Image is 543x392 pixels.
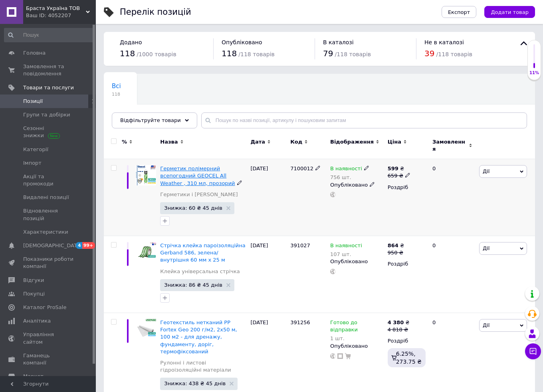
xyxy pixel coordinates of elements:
[23,256,74,270] span: Показники роботи компанії
[525,343,541,359] button: Чат з покупцем
[112,91,121,97] span: 118
[23,146,48,153] span: Категорії
[160,242,245,263] a: Стрічка клейка пароізоляційна Gerband 586, зелена/внутрішня 60 мм x 25 м
[483,322,489,328] span: Дії
[528,70,541,76] div: 11%
[484,6,535,18] button: Додати товар
[388,337,426,345] div: Роздріб
[120,117,181,123] span: Відфільтруйте товари
[330,258,384,265] div: Опубліковано
[483,168,489,174] span: Дії
[491,9,529,15] span: Додати товар
[330,343,384,350] div: Опубліковано
[23,373,44,380] span: Маркет
[160,268,240,275] a: Клейка універсальна стрічка
[335,51,371,57] span: / 118 товарів
[248,159,288,236] div: [DATE]
[250,138,265,146] span: Дата
[23,98,43,105] span: Позиції
[136,165,156,185] img: Герметик полимерный всепогодный GEOCEL All Weather , 310 мл, прозрачный
[388,326,410,333] div: 4 818 ₴
[23,304,66,311] span: Каталог ProSale
[23,277,44,284] span: Відгуки
[112,83,121,90] span: Всі
[76,242,82,249] span: 4
[164,205,222,211] span: Знижка: 60 ₴ 45 днів
[136,319,156,339] img: Геотекстиль нетканый PP Fortex Geo 200 г/м2, 2х50 м, 100 м2 - для дренажа, фундамента, дорог, тер...
[428,159,477,236] div: 0
[23,63,74,77] span: Замовлення та повідомлення
[330,138,374,146] span: Відображення
[23,49,46,57] span: Головна
[388,242,404,249] div: ₴
[23,331,74,345] span: Управління сайтом
[23,194,69,201] span: Видалені позиції
[222,39,262,45] span: Опубліковано
[23,160,42,167] span: Імпорт
[388,184,426,191] div: Роздріб
[23,242,82,249] span: [DEMOGRAPHIC_DATA]
[23,290,45,297] span: Покупці
[388,242,398,248] b: 864
[428,236,477,313] div: 0
[160,165,235,186] a: Герметик полімерний всепогодний GEOCEL All Weather , 310 мл, прозорий
[424,49,434,58] span: 39
[330,181,384,189] div: Опубліковано
[23,125,74,139] span: Сезонні знижки
[424,39,464,45] span: Не в каталозі
[122,138,127,146] span: %
[388,260,426,268] div: Роздріб
[290,138,302,146] span: Код
[4,28,94,42] input: Пошук
[23,207,74,222] span: Відновлення позицій
[388,172,410,179] div: 659 ₴
[323,39,354,45] span: В каталозі
[164,381,226,386] span: Знижка: 438 ₴ 45 днів
[330,174,369,180] div: 756 шт.
[290,319,310,325] span: 391256
[112,113,151,120] span: Садові сітки
[238,51,274,57] span: / 118 товарів
[201,112,527,128] input: Пошук по назві позиції, артикулу і пошуковим запитам
[388,138,401,146] span: Ціна
[137,51,176,57] span: / 1000 товарів
[23,352,74,366] span: Гаманець компанії
[23,229,68,236] span: Характеристики
[330,335,384,341] div: 1 шт.
[82,242,95,249] span: 99+
[160,319,237,355] a: Геотекстиль нетканий PP Fortex Geo 200 г/м2, 2х50 м, 100 м2 - для дренажу, фундаменту, доріг, тер...
[290,165,313,171] span: 7100012
[388,249,404,256] div: 950 ₴
[388,319,410,326] div: ₴
[26,12,96,19] div: Ваш ID: 4052207
[160,191,238,198] a: Герметики і [PERSON_NAME]
[120,8,191,16] div: Перелік позицій
[442,6,477,18] button: Експорт
[164,282,222,288] span: Знижка: 86 ₴ 45 днів
[23,173,74,187] span: Акції та промокоди
[388,165,410,172] div: ₴
[23,111,70,118] span: Групи та добірки
[26,5,86,12] span: Браста Україна ТОВ
[436,51,472,57] span: / 118 товарів
[23,84,74,91] span: Товари та послуги
[448,9,470,15] span: Експорт
[483,245,489,251] span: Дії
[330,242,362,251] span: В наявності
[330,251,362,257] div: 107 шт.
[323,49,333,58] span: 79
[330,165,362,174] span: В наявності
[330,319,358,335] span: Готово до відправки
[120,49,135,58] span: 118
[23,317,51,325] span: Аналітика
[160,138,178,146] span: Назва
[248,236,288,313] div: [DATE]
[136,242,156,262] img: Клейкая лента пароизоляционная Gerband 586, зеленая/внутренняя 60 мм x 25 м
[120,39,142,45] span: Додано
[432,138,467,153] span: Замовлення
[290,242,310,248] span: 391027
[388,165,398,171] b: 599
